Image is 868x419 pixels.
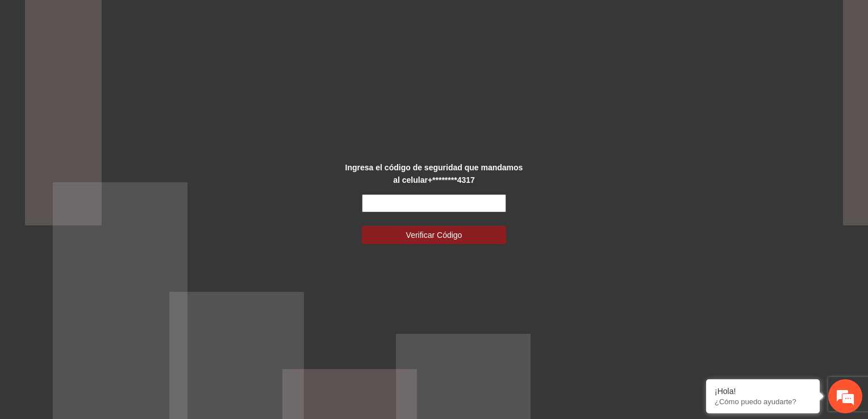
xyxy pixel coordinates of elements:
strong: Ingresa el código de seguridad que mandamos al celular +********4317 [345,163,523,185]
span: Verificar Código [406,229,462,241]
span: Estamos en línea. [66,141,157,256]
div: ¡Hola! [715,387,811,396]
textarea: Escriba su mensaje y pulse “Intro” [6,290,216,329]
div: Minimizar ventana de chat en vivo [186,6,214,33]
p: ¿Cómo puedo ayudarte? [715,397,811,406]
div: Chatee con nosotros ahora [59,58,191,73]
button: Verificar Código [362,226,507,244]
